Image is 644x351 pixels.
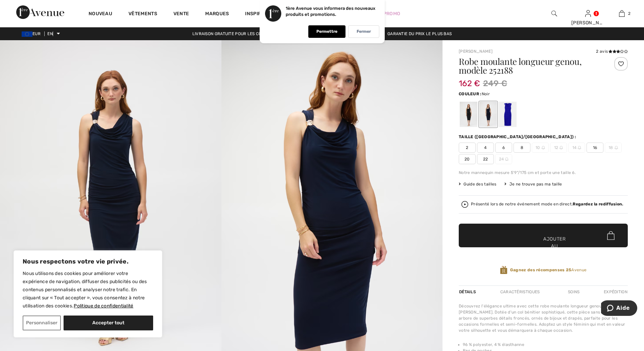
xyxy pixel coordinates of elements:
[459,290,476,294] font: Détails
[459,170,576,175] font: Notre mannequin mesure 5'9"/175 cm et porte une taille 6.
[89,11,112,18] a: Nouveau
[23,271,147,309] font: Nous utilisons des cookies pour améliorer votre expérience de navigation, diffuser des publicités...
[585,9,591,18] img: Mes informations
[32,31,41,36] font: EUR
[609,145,613,150] font: 18
[500,266,507,275] img: Récompenses Avenue
[187,31,332,36] a: Livraison gratuite pour les commandes supérieures à 130 €
[604,290,627,294] font: Expédition
[628,11,630,16] font: 2
[521,145,523,150] font: 8
[286,6,375,17] font: 1ère Avenue vous informera des nouveaux produits et promotions.
[619,9,625,18] img: Mon sac
[205,11,229,17] font: Marques
[459,304,625,333] font: Découvrez l'élégance ultime avec cette robe moulante longueur genou signée [PERSON_NAME]. Dotée d...
[464,157,470,161] font: 20
[483,157,488,161] font: 22
[316,29,337,34] font: Permettre
[568,290,580,294] font: Soins
[466,145,468,150] font: 2
[484,145,486,150] font: 4
[74,303,133,309] font: Politique de confidentialité
[47,31,53,36] font: EN
[92,320,124,326] font: Accepter tout
[459,55,582,76] font: Robe moulante longueur genou, modèle 252188
[483,79,507,88] font: 249 €
[461,201,468,208] img: Regardez la rediffusion
[387,31,452,36] font: Garantie du prix le plus bas
[463,182,496,186] font: Guide des tailles
[128,11,157,17] font: Vêtements
[542,146,545,149] img: ring-m.svg
[14,250,162,337] div: Nous respectons votre vie privée.
[205,11,229,18] a: Marques
[64,316,153,330] button: Accepter tout
[460,102,477,127] div: Noir
[543,235,566,257] font: Ajouter au panier
[615,146,618,149] img: ring-m.svg
[22,31,32,37] img: Euro
[23,316,61,330] button: Personnaliser
[135,303,136,309] a: Politique de confidentialité
[499,157,504,161] font: 24
[502,145,505,150] font: 6
[571,20,611,26] font: [PERSON_NAME]
[192,31,327,36] font: Livraison gratuite pour les commandes supérieures à 130 €
[572,145,577,150] font: 14
[551,9,557,18] img: rechercher sur le site
[471,202,573,206] font: Présenté lors de notre événement mode en direct.
[479,102,497,127] div: Bleu nuit
[245,11,275,17] font: Inspiration
[601,300,637,317] iframe: Ouvre un widget dans lequel vous pouvez trouver plus d'informations
[593,145,597,150] font: 16
[482,92,490,96] font: Noir
[499,102,517,127] div: Saphir Royal 163
[459,79,480,88] font: 162 €
[510,268,572,272] font: Gagnez des récompenses 25
[89,11,112,17] font: Nouveau
[535,145,540,150] font: 10
[573,202,623,206] font: Regardez la rediffusion.
[173,11,189,17] font: Vente
[585,10,591,17] a: Se connecter
[607,231,615,240] img: Bag.svg
[559,146,563,149] img: ring-m.svg
[357,29,371,34] font: Fermer
[16,5,64,19] img: 1ère Avenue
[459,49,493,54] a: [PERSON_NAME]
[596,49,608,54] font: 2 avis
[23,258,128,265] font: Nous respectons votre vie privée.
[571,268,587,272] font: Avenue
[505,157,508,161] img: ring-m.svg
[605,9,638,18] a: 2
[73,303,134,309] a: Politique de Confidentialité
[500,290,540,294] font: Caractéristiques
[459,134,576,139] font: Taille ([GEOGRAPHIC_DATA]/[GEOGRAPHIC_DATA]) :
[382,31,457,36] a: Garantie du prix le plus bas
[26,320,57,326] font: Personnaliser
[459,92,482,96] font: Couleur :
[128,11,157,18] a: Vêtements
[509,182,562,186] font: Je ne trouve pas ma taille
[554,145,558,150] font: 12
[578,146,581,149] img: ring-m.svg
[463,342,524,347] font: 96 % polyester, 4 % élasthanne
[173,11,189,18] a: Vente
